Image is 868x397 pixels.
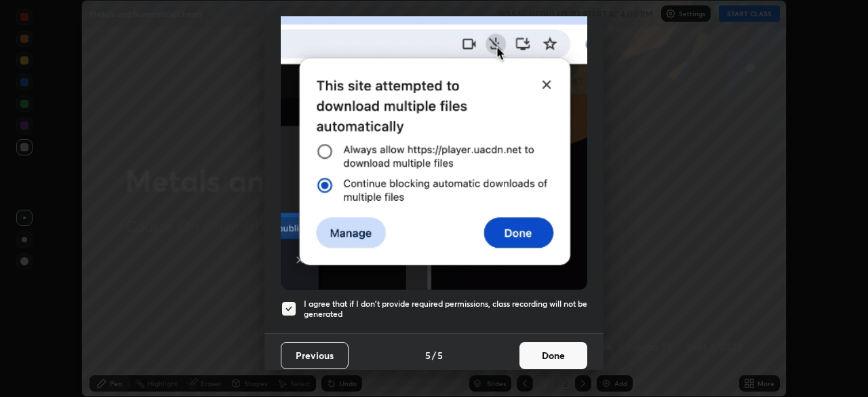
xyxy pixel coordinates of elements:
button: Previous [281,342,349,369]
h4: 5 [425,348,431,362]
button: Done [519,342,587,369]
h4: / [432,348,436,362]
h4: 5 [437,348,443,362]
h5: I agree that if I don't provide required permissions, class recording will not be generated [304,299,587,320]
